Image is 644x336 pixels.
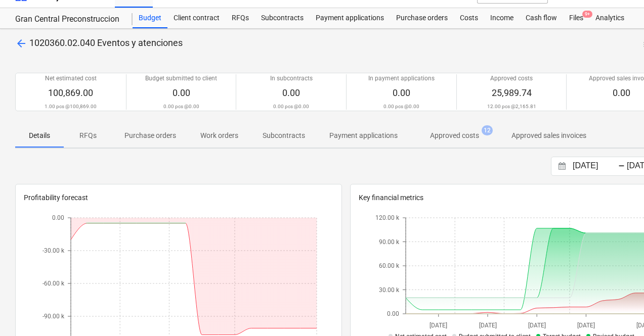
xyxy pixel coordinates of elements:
[270,74,313,83] p: In subcontracts
[387,310,399,317] tspan: 0.00
[273,103,309,110] p: 0.00 pcs @ 0.00
[329,130,398,141] p: Payment applications
[479,322,497,329] tspan: [DATE]
[76,130,100,141] p: RFQs
[310,8,390,28] a: Payment applications
[133,8,167,28] a: Budget
[393,87,410,98] span: 0.00
[375,214,400,221] tspan: 120.00 k
[618,163,625,169] div: -
[563,8,589,28] a: Files9+
[45,103,97,110] p: 1.00 pcs @ 100,869.00
[430,322,447,329] tspan: [DATE]
[255,8,310,28] a: Subcontracts
[42,247,65,254] tspan: -30.00 k
[511,130,586,141] p: Approved sales invoices
[15,37,27,50] span: arrow_back
[613,87,630,98] span: 0.00
[52,214,64,221] tspan: 0.00
[563,8,589,28] div: Files
[282,87,300,98] span: 0.00
[582,11,592,18] span: 9+
[15,14,120,25] div: Gran Central Preconstruccion
[45,74,97,83] p: Net estimated cost
[173,87,190,98] span: 0.00
[589,8,630,28] a: Analytics
[379,286,400,294] tspan: 30.00 k
[484,8,520,28] a: Income
[27,130,52,141] p: Details
[29,37,183,48] span: 1020360.02.040 Eventos y atenciones
[528,322,546,329] tspan: [DATE]
[593,287,644,336] div: Widget de chat
[490,74,533,83] p: Approved costs
[163,103,199,110] p: 0.00 pcs @ 0.00
[48,87,93,98] span: 100,869.00
[379,262,400,269] tspan: 60.00 k
[430,130,479,141] p: Approved costs
[390,8,454,28] a: Purchase orders
[368,74,435,83] p: In payment applications
[482,125,493,135] span: 12
[124,130,176,141] p: Purchase orders
[200,130,238,141] p: Work orders
[42,313,65,320] tspan: -90.00 k
[167,8,226,28] a: Client contract
[593,287,644,336] iframe: Chat Widget
[24,193,333,203] p: Profitability forecast
[577,322,595,329] tspan: [DATE]
[383,103,419,110] p: 0.00 pcs @ 0.00
[226,8,255,28] a: RFQs
[553,161,571,172] button: Interact with the calendar and add the check-in date for your trip.
[379,238,400,246] tspan: 90.00 k
[520,8,563,28] a: Cash flow
[487,103,536,110] p: 12.00 pcs @ 2,165.81
[145,74,217,83] p: Budget submitted to client
[454,8,484,28] a: Costs
[492,87,532,98] span: 25,989.74
[263,130,305,141] p: Subcontracts
[42,280,65,287] tspan: -60.00 k
[571,159,622,173] input: Start Date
